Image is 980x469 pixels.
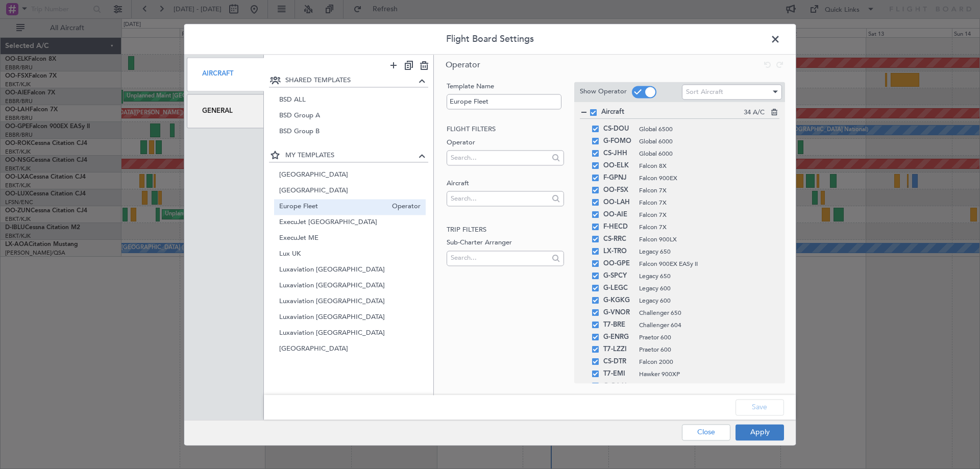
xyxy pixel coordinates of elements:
span: Global 6000 [639,137,770,146]
span: CS-DTR [603,356,634,368]
span: Challenger 650 [639,308,770,317]
span: Falcon 900EX EASy II [639,259,770,268]
span: Europe Fleet [279,202,387,212]
span: [GEOGRAPHIC_DATA] [279,170,421,181]
span: OO-GPE [603,258,634,270]
label: Aircraft [447,179,563,189]
span: Lux UK [279,249,421,260]
span: Falcon 900EX [639,174,770,183]
span: Falcon 7X [639,223,770,232]
span: Aircraft [601,107,744,117]
label: Sub-Charter Arranger [447,238,563,248]
span: CS-JHH [603,147,634,160]
span: Operator [446,59,480,70]
span: Legacy 600 [639,284,770,293]
span: Hawker 900XP [639,369,770,379]
span: Global 6000 [639,149,770,158]
span: MY TEMPLATES [285,151,416,161]
span: Sort Aircraft [686,87,723,96]
span: BSD ALL [279,95,421,106]
label: Template Name [447,82,563,92]
button: Apply [736,424,784,440]
span: CS-RRC [603,233,634,245]
span: T7-LZZI [603,343,634,356]
span: Luxaviation [GEOGRAPHIC_DATA] [279,328,421,339]
span: G-KGKG [603,294,634,307]
span: Praetor 600 [639,333,770,342]
span: ExecuJet [GEOGRAPHIC_DATA] [279,217,421,228]
span: OO-ELK [603,160,634,172]
span: ExecuJet ME [279,233,421,244]
span: Falcon 7X [639,186,770,195]
span: Operator [387,202,421,212]
span: Falcon 7X [639,198,770,207]
span: Luxaviation [GEOGRAPHIC_DATA] [279,312,421,323]
span: BSD Group B [279,127,421,137]
span: [GEOGRAPHIC_DATA] [279,344,421,355]
span: Praetor 600 [639,345,770,354]
span: [GEOGRAPHIC_DATA] [279,186,421,196]
span: G-VNOR [603,307,634,319]
h2: Trip filters [447,225,563,235]
span: Legacy 650 [639,247,770,256]
span: F-HECD [603,221,634,233]
input: Search... [451,150,548,165]
span: OO-FSX [603,184,634,196]
span: G-SPCY [603,270,634,282]
input: Search... [451,251,548,266]
label: Operator [447,138,563,148]
span: T7-EMI [603,368,634,380]
span: CS-DOU [603,123,634,135]
input: Search... [451,191,548,206]
span: T7-BRE [603,319,634,331]
span: Global 6500 [639,125,770,134]
span: Legacy 600 [639,296,770,305]
span: G-ENRG [603,331,634,343]
span: Legacy 650 [639,271,770,281]
header: Flight Board Settings [184,24,796,55]
span: F-GPNJ [603,172,634,184]
span: Luxaviation [GEOGRAPHIC_DATA] [279,265,421,276]
span: G-GAAL [603,380,634,392]
span: SHARED TEMPLATES [285,76,416,86]
span: LX-TRO [603,245,634,258]
button: Close [682,424,730,440]
span: OO-AIE [603,209,634,221]
span: Falcon 900LX [639,235,770,244]
div: General [187,94,264,128]
span: Luxaviation [GEOGRAPHIC_DATA] [279,297,421,307]
label: Show Operator [580,87,627,97]
span: Cessna Citation XLS+ [639,382,770,391]
span: Luxaviation [GEOGRAPHIC_DATA] [279,281,421,291]
span: BSD Group A [279,111,421,121]
span: G-LEGC [603,282,634,294]
span: OO-LAH [603,196,634,209]
span: G-FOMO [603,135,634,147]
span: 34 A/C [744,108,765,118]
div: Aircraft [187,57,264,91]
h2: Flight filters [447,125,563,135]
span: Falcon 2000 [639,357,770,366]
span: Falcon 8X [639,161,770,170]
span: Falcon 7X [639,210,770,219]
span: Challenger 604 [639,320,770,330]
